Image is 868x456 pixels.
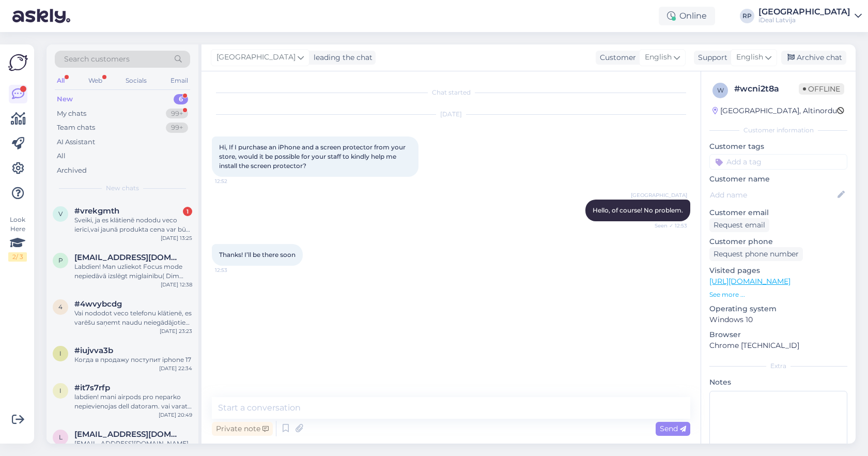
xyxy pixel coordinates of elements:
[74,253,182,262] span: patricijawin@gmail.com
[709,277,791,286] a: [URL][DOMAIN_NAME]
[758,8,862,24] a: [GEOGRAPHIC_DATA]iDeal Latvija
[216,52,296,63] span: [GEOGRAPHIC_DATA]
[159,411,192,419] div: [DATE] 20:49
[166,109,188,119] div: 99+
[709,236,847,247] p: Customer phone
[712,105,837,116] div: [GEOGRAPHIC_DATA], Altinordu
[59,349,61,357] span: i
[212,88,690,97] div: Chat started
[709,154,847,170] input: Add a tag
[160,327,192,335] div: [DATE] 23:23
[57,109,86,119] div: My chats
[709,265,847,276] p: Visited pages
[709,207,847,218] p: Customer email
[74,430,182,439] span: laura.neilande10@inbox.lv
[57,94,73,104] div: New
[709,377,847,388] p: Notes
[8,252,27,262] div: 2 / 3
[709,174,847,185] p: Customer name
[709,126,847,135] div: Customer information
[660,424,686,433] span: Send
[631,191,687,199] span: [GEOGRAPHIC_DATA]
[758,8,850,16] div: [GEOGRAPHIC_DATA]
[709,290,847,299] p: See more ...
[215,177,254,185] span: 12:52
[596,52,636,63] div: Customer
[74,392,192,411] div: labdien! mani airpods pro neparko nepievienojas dell datoram. vai varat kā palīdzēt, ja atnestu d...
[709,340,847,351] p: Chrome [TECHNICAL_ID]
[74,206,119,216] span: #vrekgmth
[212,422,273,436] div: Private note
[219,143,407,170] span: Hi, If I purchase an iPhone and a screen protector from your store, would it be possible for your...
[709,329,847,340] p: Browser
[8,53,28,72] img: Askly Logo
[59,387,61,394] span: i
[74,299,122,309] span: #4wvybcdg
[168,74,190,87] div: Email
[106,184,139,193] span: New chats
[219,251,296,259] span: Thanks! I’ll be there soon
[57,137,95,147] div: AI Assistant
[8,215,27,262] div: Look Here
[183,207,192,216] div: 1
[58,256,63,264] span: p
[709,361,847,371] div: Extra
[58,210,63,218] span: v
[159,364,192,372] div: [DATE] 22:34
[123,74,149,87] div: Socials
[694,52,727,63] div: Support
[659,7,715,25] div: Online
[709,141,847,152] p: Customer tags
[758,16,850,24] div: iDeal Latvija
[74,262,192,281] div: Labdien! Man uzliekot Focus mode nepiedāvā izslēgt miglainību( Dim lock blur) miega fokusā un kā ...
[161,281,192,288] div: [DATE] 12:38
[212,110,690,119] div: [DATE]
[55,74,67,87] div: All
[645,52,672,63] span: English
[309,52,373,63] div: leading the chat
[593,206,683,214] span: Hello, of course! No problem.
[74,355,192,364] div: Когда в продажу поступит iphone 17
[74,439,192,448] div: [EMAIL_ADDRESS][DOMAIN_NAME]
[717,86,724,94] span: w
[57,123,95,133] div: Team chats
[709,218,769,232] div: Request email
[64,54,130,65] span: Search customers
[799,83,844,95] span: Offline
[59,433,63,441] span: l
[86,74,104,87] div: Web
[74,383,110,392] span: #it7s7rfp
[709,314,847,325] p: Windows 10
[166,123,188,133] div: 99+
[74,309,192,327] div: Vai nododot veco telefonu klātienē, es varēšu saņemt naudu neiegādājoties jaunu ierīci?
[709,247,803,261] div: Request phone number
[57,165,87,176] div: Archived
[734,83,799,95] div: # wcni2t8a
[781,51,846,65] div: Archive chat
[74,346,113,355] span: #iujvva3b
[74,216,192,234] div: Sveiki, ja es klātienē nododu veco ierīci,vai jaunā produkta cena var būt mazāka nekā vecās ierīces?
[215,266,254,274] span: 12:53
[736,52,763,63] span: English
[740,9,754,23] div: RP
[710,189,835,201] input: Add name
[57,151,66,161] div: All
[648,222,687,230] span: Seen ✓ 12:53
[709,303,847,314] p: Operating system
[58,303,63,311] span: 4
[174,94,188,104] div: 6
[161,234,192,242] div: [DATE] 13:25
